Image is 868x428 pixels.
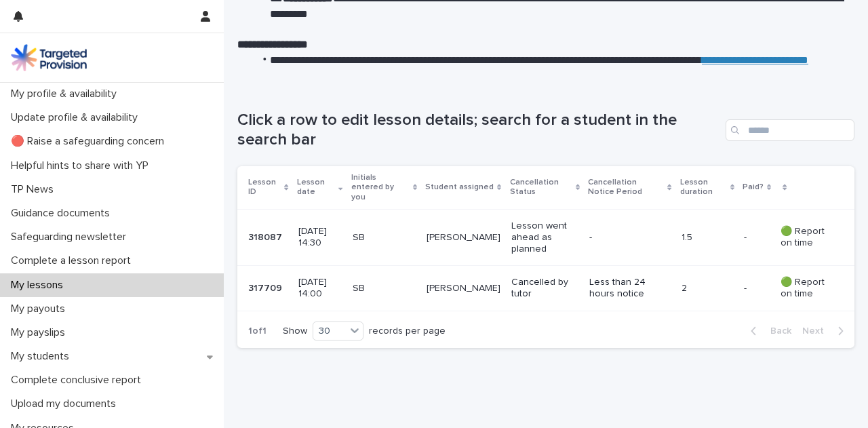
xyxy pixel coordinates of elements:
p: - [744,229,749,244]
p: Show [283,326,307,337]
p: My lessons [5,279,74,292]
p: [PERSON_NAME] [427,232,500,244]
p: Safeguarding newsletter [5,231,137,244]
p: Upload my documents [5,397,127,410]
p: 🟢 Report on time [781,226,833,249]
p: [DATE] 14:30 [298,226,342,249]
p: Paid? [743,180,764,195]
span: Back [762,326,791,336]
p: Helpful hints to share with YP [5,159,159,172]
button: Next [797,325,854,337]
p: Lesson duration [680,175,727,200]
p: 1 of 1 [237,315,277,348]
div: 30 [313,324,346,338]
p: 318087 [248,229,285,244]
p: 🟢 Report on time [781,277,833,300]
p: 2 [682,283,734,294]
p: Complete a lesson report [5,254,142,267]
p: Cancellation Notice Period [588,175,664,200]
p: records per page [369,326,446,337]
p: My students [5,350,80,363]
p: Update profile & availability [5,111,149,124]
p: My profile & availability [5,87,127,100]
p: [PERSON_NAME] [427,283,500,294]
p: Less than 24 hours notice [589,277,665,300]
p: Guidance documents [5,207,121,220]
p: Cancelled by tutor [511,277,578,300]
p: [DATE] 14:00 [298,277,342,300]
p: 1.5 [682,232,734,244]
p: TP News [5,183,64,196]
p: SB [353,232,416,244]
p: 🔴 Raise a safeguarding concern [5,135,175,148]
p: - [589,232,665,244]
p: My payouts [5,303,76,315]
p: Initials entered by you [351,170,410,205]
img: M5nRWzHhSzIhMunXDL62 [11,44,87,71]
input: Search [726,119,854,141]
span: Next [802,326,832,336]
p: Lesson ID [248,175,281,200]
p: Lesson went ahead as planned [511,220,578,254]
p: My payslips [5,326,76,339]
tr: 317709317709 [DATE] 14:00SB[PERSON_NAME]Cancelled by tutorLess than 24 hours notice2-- 🟢 Report o... [237,266,854,311]
p: Cancellation Status [510,175,572,200]
p: Lesson date [297,175,336,200]
p: Complete conclusive report [5,374,152,387]
p: - [744,280,749,294]
tr: 318087318087 [DATE] 14:30SB[PERSON_NAME]Lesson went ahead as planned-1.5-- 🟢 Report on time [237,210,854,266]
h1: Click a row to edit lesson details; search for a student in the search bar [237,111,720,150]
p: 317709 [248,280,285,294]
p: SB [353,283,416,294]
button: Back [740,325,797,337]
p: Student assigned [425,180,494,195]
